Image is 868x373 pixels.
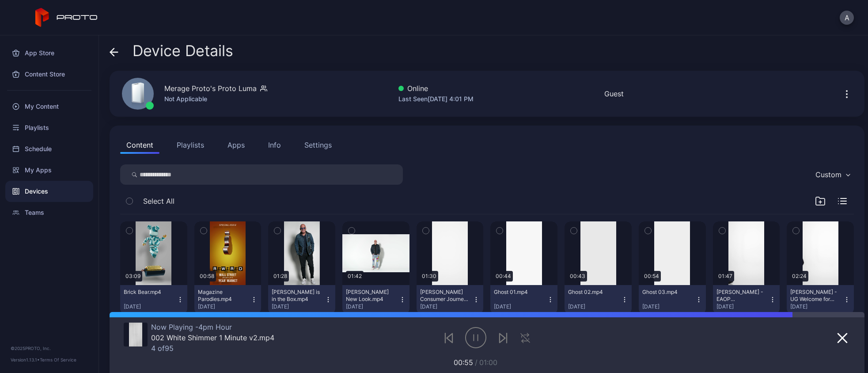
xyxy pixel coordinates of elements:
button: Playlists [171,136,210,154]
span: Select All [143,196,174,206]
div: [DATE] [272,303,325,310]
a: Schedule [5,138,93,160]
a: Content Store [5,64,93,85]
div: Ian Williamson - UG Welcome for 2025 Event.mp4 [790,289,839,303]
div: [DATE] [420,303,473,310]
div: © 2025 PROTO, Inc. [11,345,88,352]
div: Custom [815,170,841,179]
a: App Store [5,42,93,64]
span: 01:00 [479,358,497,367]
div: Ghost 03.mp4 [642,289,691,296]
button: [PERSON_NAME] - UG Welcome for 2025 Event.mp4[DATE] [787,285,854,314]
div: [DATE] [716,303,769,310]
button: [PERSON_NAME] Consumer Journey 01.mp4[DATE] [417,285,484,314]
div: Magazine Parodies.mp4 [198,289,246,303]
a: My Apps [5,160,93,181]
button: [PERSON_NAME] New Look.mp4[DATE] [342,285,409,314]
button: [PERSON_NAME] is in the Box.mp4[DATE] [268,285,335,314]
div: Merage Proto's Proto Luma [164,83,257,94]
span: Version 1.13.1 • [11,357,40,362]
div: [DATE] [198,303,251,310]
div: Not Applicable [164,94,267,104]
button: Content [120,136,159,154]
button: Info [262,136,287,154]
div: Online [398,83,474,94]
button: Magazine Parodies.mp4[DATE] [194,285,262,314]
div: Howie Mandel is in the Box.mp4 [272,289,320,303]
a: Devices [5,181,93,202]
span: / [475,358,478,367]
a: Terms Of Service [40,357,76,362]
div: [DATE] [346,303,399,310]
button: Custom [811,164,854,185]
div: Ian Williamson - EAOP Welcome.mp4 [716,289,765,303]
div: [DATE] [790,303,843,310]
div: Guest [604,88,624,99]
div: Now Playing [151,323,274,331]
div: Settings [304,140,332,150]
button: Ghost 01.mp4[DATE] [490,285,557,314]
span: 4pm Hour [195,323,232,331]
div: Last Seen [DATE] 4:01 PM [398,94,474,104]
div: [DATE] [494,303,547,310]
div: Howie Mandel's New Look.mp4 [346,289,394,303]
div: [DATE] [124,303,177,310]
div: Info [268,140,281,150]
div: 4 of 95 [151,344,274,353]
div: Ghost 01.mp4 [494,289,542,296]
div: [DATE] [568,303,621,310]
a: Playlists [5,117,93,138]
button: Brick Bear.mp4[DATE] [120,285,187,314]
div: Brick Bear.mp4 [124,289,172,296]
div: 002 White Shimmer 1 Minute v2.mp4 [151,333,274,342]
div: [DATE] [642,303,695,310]
a: My Content [5,96,93,117]
button: Ghost 03.mp4[DATE] [639,285,706,314]
div: Ghost 02.mp4 [568,289,617,296]
a: Teams [5,202,93,223]
button: A [840,11,854,25]
div: Williamson Consumer Journey 01.mp4 [420,289,469,303]
button: [PERSON_NAME] - EAOP Welcome.mp4[DATE] [713,285,780,314]
span: 00:55 [454,358,473,367]
button: Ghost 02.mp4[DATE] [565,285,632,314]
span: Device Details [133,42,233,59]
button: Apps [221,136,251,154]
button: Settings [298,136,338,154]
